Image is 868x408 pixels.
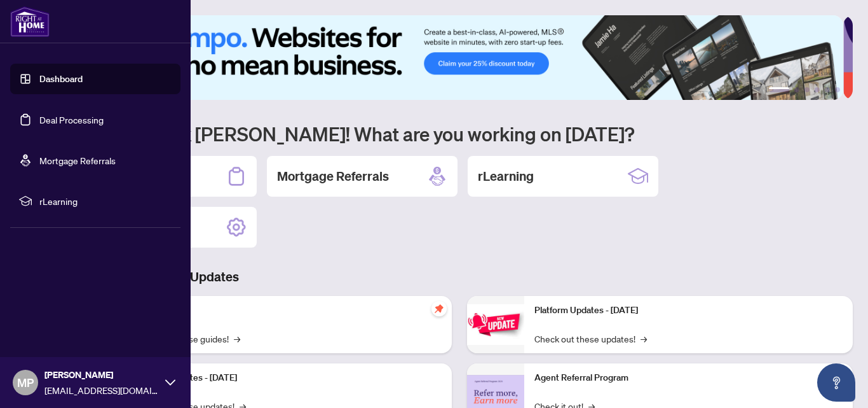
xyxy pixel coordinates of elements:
p: Agent Referral Program [534,371,843,385]
button: 6 [835,87,840,92]
span: MP [17,374,34,391]
span: [PERSON_NAME] [44,368,159,382]
button: 4 [815,87,820,92]
img: logo [10,6,50,37]
h2: rLearning [478,167,534,185]
span: [EMAIL_ADDRESS][DOMAIN_NAME] [44,383,159,397]
button: Open asap [817,363,855,402]
p: Platform Updates - [DATE] [534,304,843,318]
span: → [641,332,647,346]
span: → [234,332,240,346]
img: Platform Updates - June 23, 2025 [467,304,524,344]
p: Self-Help [133,304,442,318]
h2: Mortgage Referrals [277,167,389,185]
img: Slide 0 [66,15,843,100]
a: Dashboard [39,73,83,85]
button: 2 [794,87,799,92]
a: Check out these updates!→ [534,332,647,346]
a: Mortgage Referrals [39,155,116,166]
a: Deal Processing [39,114,104,125]
h3: Brokerage & Industry Updates [66,268,853,286]
span: pushpin [431,301,447,316]
button: 1 [769,87,789,92]
span: rLearning [39,194,172,208]
h1: Welcome back [PERSON_NAME]! What are you working on [DATE]? [66,122,853,146]
button: 5 [825,87,830,92]
button: 3 [804,87,810,92]
p: Platform Updates - [DATE] [133,371,442,385]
